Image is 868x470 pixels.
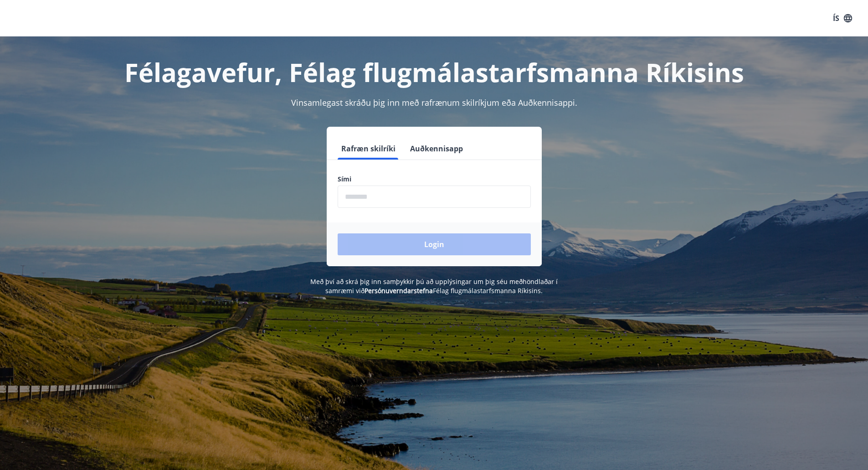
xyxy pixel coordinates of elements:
span: Vinsamlegast skráðu þig inn með rafrænum skilríkjum eða Auðkennisappi. [291,97,577,108]
button: Rafræn skilríki [338,138,399,160]
h1: Félagavefur, Félag flugmálastarfsmanna Ríkisins [117,55,751,89]
button: ÍS [828,10,857,26]
button: Auðkennisapp [406,138,467,160]
a: Persónuverndarstefna [365,286,433,295]
label: Sími [338,175,531,184]
span: Með því að skrá þig inn samþykkir þú að upplýsingar um þig séu meðhöndlaðar í samræmi við Félag f... [310,277,558,295]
